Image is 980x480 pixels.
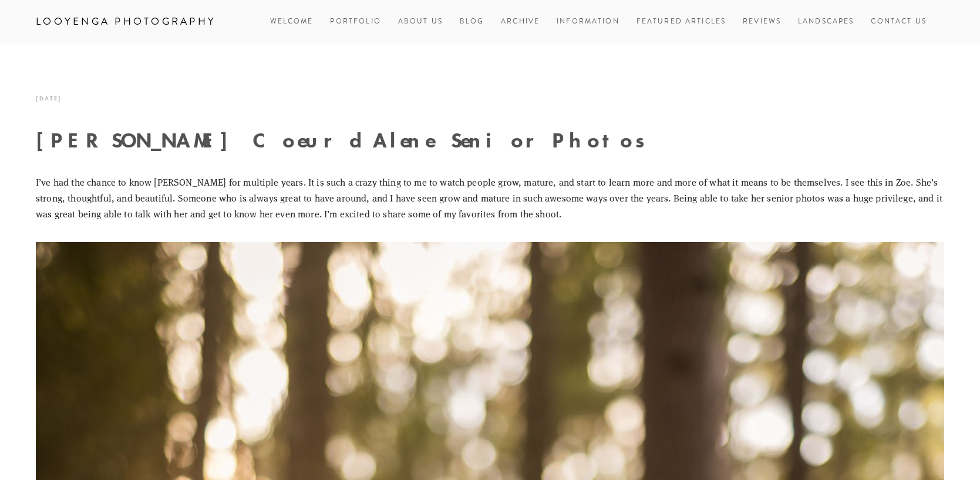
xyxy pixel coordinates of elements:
a: Welcome [270,14,314,29]
a: Landscapes [798,14,854,29]
time: [DATE] [36,90,62,106]
a: Information [557,16,619,26]
a: Contact Us [871,14,927,29]
a: Looyenga Photography [27,12,225,32]
a: About Us [398,14,443,29]
a: Reviews [743,14,781,29]
a: Featured Articles [637,14,726,29]
a: Portfolio [330,16,380,26]
p: I’ve had the chance to know [PERSON_NAME] for multiple years. It is such a crazy thing to me to w... [36,174,944,222]
a: Archive [501,14,540,29]
h1: [PERSON_NAME] Coeur d'Alene Senior Photos [36,130,944,150]
a: Blog [460,14,484,29]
